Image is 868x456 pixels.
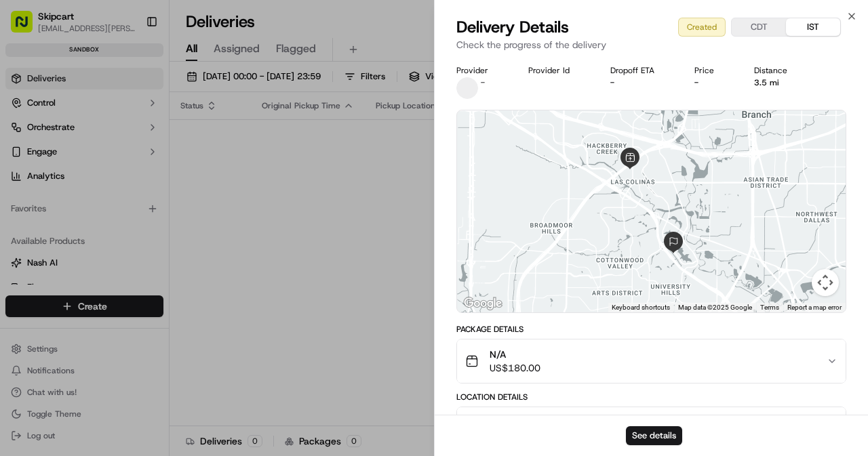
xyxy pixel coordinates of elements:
div: - [694,77,732,88]
a: Report a map error [787,304,842,311]
div: Price [694,65,732,76]
button: N/AUS$180.00 [457,339,846,383]
div: Location Details [456,392,846,402]
p: Check the progress of the delivery [456,38,846,51]
button: Map camera controls [812,269,839,296]
div: Package Details [456,324,846,335]
button: IST [786,18,840,36]
div: Dropoff ETA [610,65,673,76]
div: Provider [456,65,507,76]
img: Google [460,295,505,312]
div: Provider Id [528,65,588,76]
div: 3.5 mi [754,77,806,88]
span: - [481,77,485,88]
div: - [610,77,673,88]
span: N/A [490,348,540,361]
a: Terms (opens in new tab) [760,304,779,311]
span: US$180.00 [490,361,540,375]
a: Open this area in Google Maps (opens a new window) [460,295,505,312]
button: Keyboard shortcuts [612,303,670,312]
span: Map data ©2025 Google [678,304,752,311]
span: Delivery Details [456,16,569,38]
div: Distance [754,65,806,76]
button: CDT [732,18,786,36]
button: See details [626,426,682,445]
